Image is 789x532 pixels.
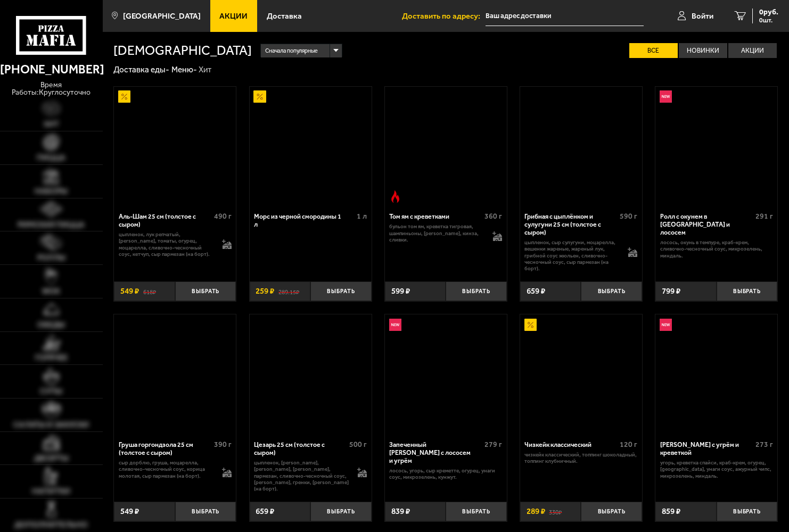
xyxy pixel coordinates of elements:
button: Выбрать [175,502,236,522]
button: Выбрать [581,502,642,522]
button: Выбрать [717,281,778,302]
button: Выбрать [310,281,372,302]
span: Роллы [37,254,65,262]
p: бульон том ям, креветка тигровая, шампиньоны, [PERSON_NAME], кинза, сливки. [389,223,484,243]
div: [PERSON_NAME] с угрём и креветкой [660,441,753,457]
s: 618 ₽ [143,287,156,295]
img: Акционный [118,90,130,103]
p: сыр дорблю, груша, моцарелла, сливочно-чесночный соус, корица молотая, сыр пармезан (на борт). [119,460,214,479]
a: Груша горгондзола 25 см (толстое с сыром) [114,314,236,435]
img: Новинка [660,319,672,331]
a: Доставка еды- [113,65,169,74]
span: 291 г [755,212,773,221]
span: Десерты [34,454,69,462]
span: 0 шт. [759,17,778,23]
span: 599 ₽ [391,287,410,295]
p: лосось, угорь, Сыр креметте, огурец, унаги соус, микрозелень, кунжут. [389,468,502,481]
span: 590 г [620,212,637,221]
p: цыпленок, [PERSON_NAME], [PERSON_NAME], [PERSON_NAME], пармезан, сливочно-чесночный соус, [PERSON... [254,460,349,493]
p: угорь, креветка спайси, краб-крем, огурец, [GEOGRAPHIC_DATA], унаги соус, ажурный чипс, микрозеле... [660,460,773,479]
span: Пицца [37,154,65,162]
div: Аль-Шам 25 см (толстое с сыром) [119,213,211,229]
span: 659 ₽ [527,287,545,295]
p: лосось, окунь в темпуре, краб-крем, сливочно-чесночный соус, микрозелень, миндаль. [660,239,773,259]
span: 120 г [620,440,637,449]
span: 839 ₽ [391,508,410,516]
a: НовинкаРолл с окунем в темпуре и лососем [655,87,777,207]
span: Доставить по адресу: [402,12,486,20]
input: Ваш адрес доставки [486,6,643,26]
span: Горячее [35,354,68,362]
span: Дополнительно [14,521,88,529]
label: Акции [728,43,777,58]
label: Все [629,43,678,58]
button: Выбрать [310,502,372,522]
span: Доставка [267,12,302,20]
span: [GEOGRAPHIC_DATA] [123,12,201,20]
span: 859 ₽ [662,508,680,516]
div: Груша горгондзола 25 см (толстое с сыром) [119,441,211,457]
div: Морс из черной смородины 1 л [254,213,354,229]
a: Острое блюдоТом ям с креветками [385,87,507,207]
span: 289 ₽ [527,508,545,516]
s: 330 ₽ [549,508,562,516]
div: Грибная с цыплёнком и сулугуни 25 см (толстое с сыром) [524,213,617,236]
p: цыпленок, сыр сулугуни, моцарелла, вешенки жареные, жареный лук, грибной соус Жюльен, сливочно-че... [524,239,620,272]
span: Напитки [32,487,70,495]
h1: [DEMOGRAPHIC_DATA] [113,44,252,57]
a: НовинкаРолл Калипсо с угрём и креветкой [655,314,777,435]
a: Грибная с цыплёнком и сулугуни 25 см (толстое с сыром) [520,87,642,207]
p: Чизкейк классический, топпинг шоколадный, топпинг клубничный. [524,452,637,465]
a: Цезарь 25 см (толстое с сыром) [250,314,372,435]
a: АкционныйЧизкейк классический [520,314,642,435]
div: Хит [199,64,211,75]
a: Меню- [171,65,197,74]
span: 0 руб. [759,9,778,16]
div: Том ям с креветками [389,213,482,221]
img: Новинка [389,319,401,331]
img: Острое блюдо [389,190,401,203]
div: Чизкейк классический [524,441,617,449]
span: 490 г [214,212,232,221]
img: Акционный [253,90,266,103]
span: Хит [44,120,59,128]
span: Римская пицца [18,221,85,229]
span: 279 г [484,440,502,449]
a: АкционныйАль-Шам 25 см (толстое с сыром) [114,87,236,207]
span: 360 г [484,212,502,221]
div: Цезарь 25 см (толстое с сыром) [254,441,347,457]
img: Новинка [660,90,672,103]
span: Обеды [37,321,65,329]
button: Выбрать [446,502,507,522]
div: Ролл с окунем в [GEOGRAPHIC_DATA] и лососем [660,213,753,236]
span: Супы [40,387,62,395]
span: 659 ₽ [256,508,274,516]
span: Войти [692,12,713,20]
span: WOK [42,287,60,295]
p: цыпленок, лук репчатый, [PERSON_NAME], томаты, огурец, моцарелла, сливочно-чесночный соус, кетчуп... [119,231,214,257]
button: Выбрать [717,502,778,522]
span: 549 ₽ [120,287,139,295]
span: 1 л [357,212,367,221]
span: 390 г [214,440,232,449]
s: 289.15 ₽ [278,287,299,295]
label: Новинки [679,43,727,58]
span: Салаты и закуски [13,421,89,429]
span: 799 ₽ [662,287,680,295]
button: Выбрать [446,281,507,302]
span: Сначала популярные [265,43,318,59]
button: Выбрать [581,281,642,302]
span: 500 г [349,440,367,449]
button: Выбрать [175,281,236,302]
span: Наборы [35,187,68,195]
img: Акционный [524,319,537,331]
a: НовинкаЗапеченный ролл Гурмэ с лососем и угрём [385,314,507,435]
span: 549 ₽ [120,508,139,516]
span: 259 ₽ [256,287,274,295]
a: АкционныйМорс из черной смородины 1 л [250,87,372,207]
span: 273 г [755,440,773,449]
div: Запеченный [PERSON_NAME] с лососем и угрём [389,441,482,464]
span: Акции [219,12,248,20]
